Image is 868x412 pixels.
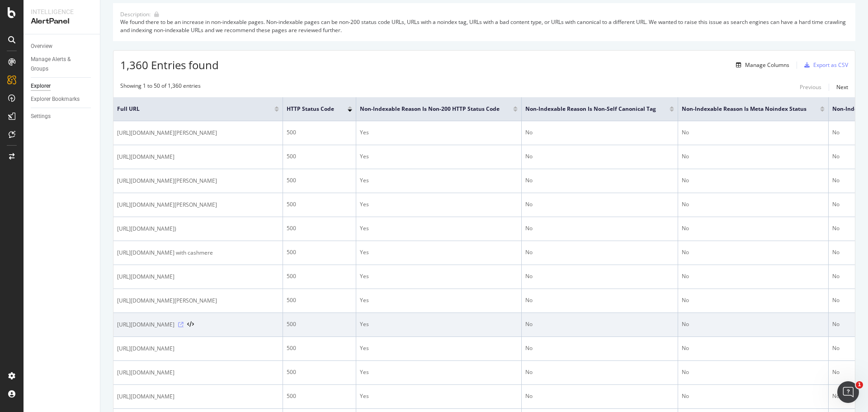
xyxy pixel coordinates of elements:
div: No [682,368,825,376]
div: No [682,320,825,328]
span: [URL][DOMAIN_NAME][PERSON_NAME] [117,128,217,137]
span: [URL][DOMAIN_NAME] [117,344,175,353]
div: No [525,368,674,376]
div: 500 [287,128,352,137]
div: Showing 1 to 50 of 1,360 entries [120,82,201,93]
span: 1 [856,381,863,388]
a: Visit Online Page [178,322,184,327]
span: Non-Indexable Reason is Meta noindex Status [682,105,807,113]
div: Yes [360,128,518,137]
div: Explorer [31,81,51,91]
span: [URL][DOMAIN_NAME]) [117,224,176,233]
div: Export as CSV [813,61,848,69]
div: 500 [287,344,352,352]
div: Yes [360,272,518,280]
span: [URL][DOMAIN_NAME][PERSON_NAME] [117,200,217,209]
div: No [525,248,674,256]
span: [URL][DOMAIN_NAME] [117,392,175,401]
div: No [525,152,674,161]
div: We found there to be an increase in non-indexable pages. Non-indexable pages can be non-200 statu... [120,18,848,33]
span: [URL][DOMAIN_NAME][PERSON_NAME] [117,296,217,305]
span: Full URL [117,105,261,113]
div: Manage Alerts & Groups [31,55,85,74]
span: Non-Indexable Reason is Non-Self Canonical Tag [525,105,656,113]
a: Explorer [31,81,94,91]
div: 500 [287,152,352,161]
div: Yes [360,296,518,304]
div: No [525,344,674,352]
div: Manage Columns [745,61,789,69]
div: Overview [31,42,52,51]
button: Previous [800,82,821,93]
div: Yes [360,248,518,256]
div: No [682,296,825,304]
div: 500 [287,320,352,328]
div: No [682,176,825,185]
div: No [525,296,674,304]
div: 500 [287,296,352,304]
div: AlertPanel [31,16,93,27]
div: No [682,248,825,256]
button: Manage Columns [732,60,789,71]
div: 500 [287,248,352,256]
div: No [525,176,674,185]
span: [URL][DOMAIN_NAME][PERSON_NAME] [117,176,217,185]
iframe: Intercom live chat [837,381,859,403]
div: No [682,272,825,280]
div: No [525,320,674,328]
div: No [525,200,674,208]
div: 500 [287,176,352,185]
div: Intelligence [31,7,93,16]
span: HTTP Status Code [287,105,334,113]
div: 500 [287,368,352,376]
div: Yes [360,368,518,376]
button: Next [836,82,848,93]
div: Description: [120,10,151,18]
div: Settings [31,112,51,121]
div: 500 [287,392,352,400]
span: [URL][DOMAIN_NAME] with cashmere [117,248,213,257]
div: Yes [360,320,518,328]
div: No [682,344,825,352]
a: Explorer Bookmarks [31,95,94,104]
div: No [525,272,674,280]
div: No [682,200,825,208]
button: Export as CSV [801,58,848,72]
div: Previous [800,83,821,91]
div: Yes [360,344,518,352]
div: Yes [360,176,518,185]
div: Next [836,83,848,91]
a: Manage Alerts & Groups [31,55,94,74]
div: No [525,128,674,137]
div: Yes [360,200,518,208]
span: Non-Indexable Reason is Non-200 HTTP Status Code [360,105,500,113]
a: Settings [31,112,94,121]
span: 1,360 Entries found [120,57,219,72]
div: No [525,392,674,400]
div: Yes [360,224,518,232]
div: No [682,128,825,137]
div: 500 [287,200,352,208]
div: No [682,392,825,400]
div: No [682,152,825,161]
span: [URL][DOMAIN_NAME] [117,368,175,377]
div: 500 [287,224,352,232]
div: 500 [287,272,352,280]
span: [URL][DOMAIN_NAME] [117,152,175,161]
button: View HTML Source [187,322,194,328]
div: Explorer Bookmarks [31,95,80,104]
div: No [525,224,674,232]
div: Yes [360,392,518,400]
a: Overview [31,42,94,51]
div: Yes [360,152,518,161]
span: [URL][DOMAIN_NAME] [117,272,175,281]
span: [URL][DOMAIN_NAME] [117,320,175,329]
div: No [682,224,825,232]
